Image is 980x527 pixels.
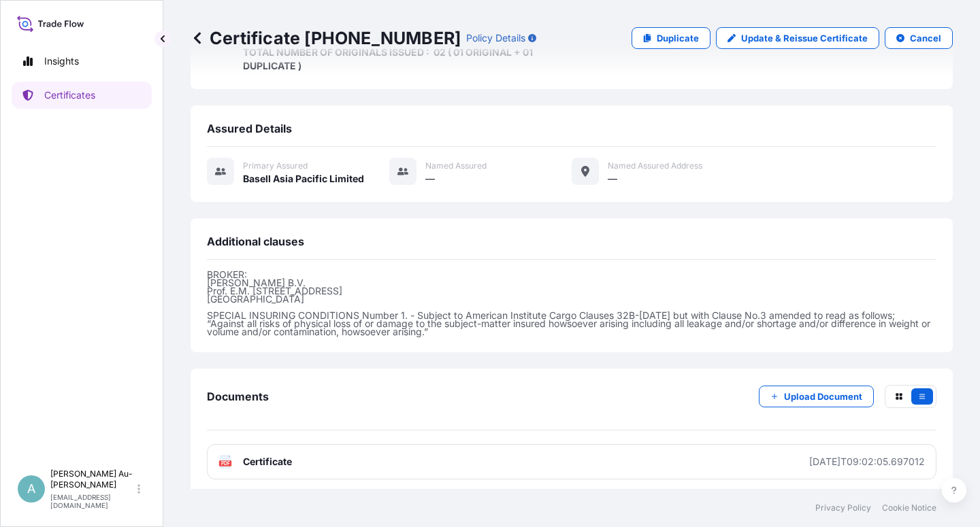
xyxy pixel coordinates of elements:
a: Insights [12,48,152,75]
a: Privacy Policy [815,503,871,513]
a: Update & Reissue Certificate [716,27,879,49]
span: Assured Details [207,122,292,135]
a: PDFCertificate[DATE]T09:02:05.697012 [207,444,936,479]
span: — [608,172,617,186]
div: [DATE]T09:02:05.697012 [809,455,925,469]
p: [EMAIL_ADDRESS][DOMAIN_NAME] [50,493,135,509]
span: A [27,482,35,496]
span: Primary assured [243,160,308,171]
span: Basell Asia Pacific Limited [243,172,364,186]
p: Insights [44,54,79,68]
a: Certificates [12,82,152,109]
a: Cookie Notice [882,503,936,513]
span: Documents [207,390,269,403]
p: BROKER: [PERSON_NAME] B.V. Prof. E.M. [STREET_ADDRESS] [GEOGRAPHIC_DATA] SPECIAL INSURING CONDITI... [207,271,936,336]
a: Duplicate [632,27,710,49]
p: Cancel [910,31,941,45]
p: Policy Details [466,31,525,45]
span: Additional clauses [207,235,304,248]
p: Update & Reissue Certificate [741,31,868,45]
p: Upload Document [784,390,862,403]
span: — [425,172,435,186]
button: Upload Document [759,386,874,407]
span: Named Assured [425,160,487,171]
span: Certificate [243,455,292,469]
p: Certificate [PHONE_NUMBER] [191,27,461,49]
p: Certificates [44,88,95,102]
text: PDF [221,461,230,466]
p: Duplicate [657,31,699,45]
span: Named Assured Address [608,160,702,171]
p: [PERSON_NAME] Au-[PERSON_NAME] [50,469,135,490]
button: Cancel [885,27,953,49]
